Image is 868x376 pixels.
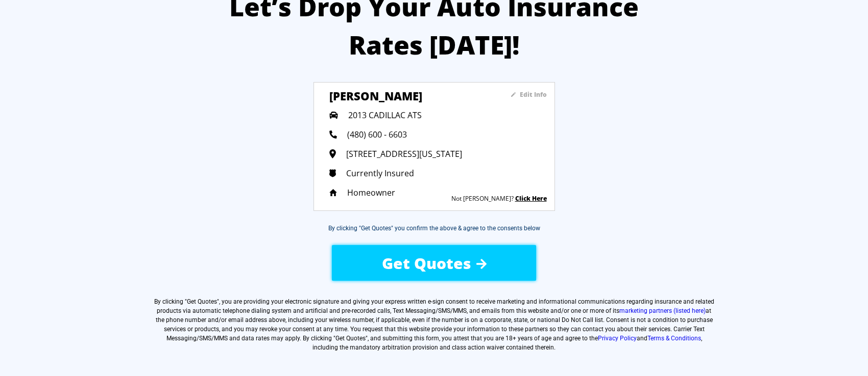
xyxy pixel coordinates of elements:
a: Terms & Conditions [647,335,701,342]
span: Homeowner [347,187,395,198]
a: Click Here [515,194,547,203]
sapn: Not [PERSON_NAME]? [451,194,514,203]
span: Get Quotes [382,253,471,274]
span: (480) 600 - 6603 [347,129,407,140]
label: By clicking " ", you are providing your electronic signature and giving your express written e-si... [153,297,715,352]
span: Get Quotes [187,298,217,305]
button: Get Quotes [332,245,536,281]
h3: [PERSON_NAME] [329,88,480,103]
span: [STREET_ADDRESS][US_STATE] [346,148,462,159]
span: 2013 CADILLAC ATS [348,110,422,121]
span: Currently Insured [346,168,414,179]
sapn: Edit Info [520,90,547,99]
div: By clicking "Get Quotes" you confirm the above & agree to the consents below [328,224,540,233]
a: marketing partners (listed here) [619,307,706,314]
a: Privacy Policy [598,335,637,342]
